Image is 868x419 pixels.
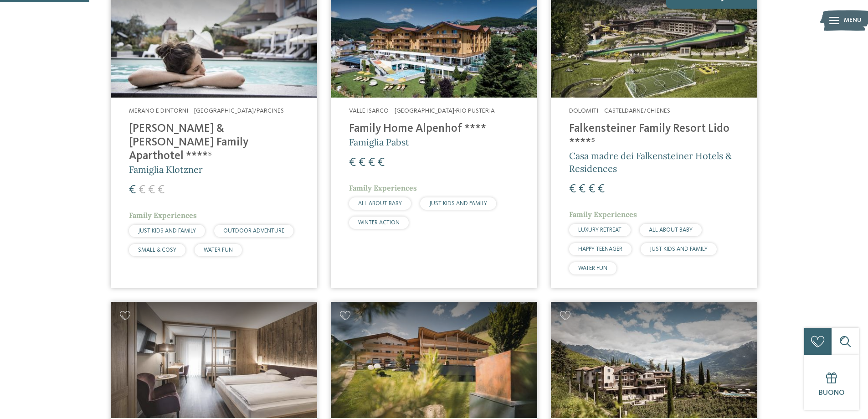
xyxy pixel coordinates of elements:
span: € [139,184,145,196]
span: LUXURY RETREAT [578,227,621,233]
span: WINTER ACTION [358,220,400,226]
span: HAPPY TEENAGER [578,246,622,252]
span: € [368,157,375,169]
span: Family Experiences [569,210,637,219]
span: JUST KIDS AND FAMILY [650,246,708,252]
span: € [359,157,365,169]
img: Cercate un hotel per famiglie? Qui troverete solo i migliori! [111,302,317,418]
span: JUST KIDS AND FAMILY [138,228,196,234]
a: Buono [804,355,859,410]
h4: Family Home Alpenhof **** [349,122,519,136]
span: € [129,184,136,196]
span: Buono [819,389,845,397]
span: € [588,183,595,195]
span: Famiglia Pabst [349,136,409,148]
span: Casa madre dei Falkensteiner Hotels & Residences [569,150,732,174]
span: € [158,184,164,196]
span: ALL ABOUT BABY [358,201,402,207]
span: € [148,184,155,196]
span: JUST KIDS AND FAMILY [429,201,487,207]
span: WATER FUN [204,247,233,253]
span: ALL ABOUT BABY [649,227,693,233]
img: Aktiv & Familienhotel Adlernest **** [331,302,537,418]
h4: [PERSON_NAME] & [PERSON_NAME] Family Aparthotel ****ˢ [129,122,299,163]
span: WATER FUN [578,265,607,271]
span: OUTDOOR ADVENTURE [223,228,284,234]
span: € [569,183,576,195]
span: Valle Isarco – [GEOGRAPHIC_DATA]-Rio Pusteria [349,108,495,114]
span: € [598,183,605,195]
span: € [349,157,356,169]
span: Famiglia Klotzner [129,164,203,175]
img: Cercate un hotel per famiglie? Qui troverete solo i migliori! [551,302,757,418]
span: Merano e dintorni – [GEOGRAPHIC_DATA]/Parcines [129,108,284,114]
span: Family Experiences [349,183,417,192]
h4: Falkensteiner Family Resort Lido ****ˢ [569,122,739,150]
span: € [378,157,385,169]
span: SMALL & COSY [138,247,176,253]
span: € [579,183,586,195]
span: Dolomiti – Casteldarne/Chienes [569,108,670,114]
span: Family Experiences [129,211,197,220]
